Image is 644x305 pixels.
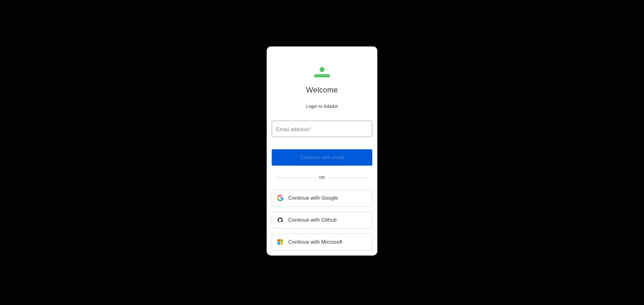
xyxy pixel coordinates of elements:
[272,149,372,165] span: Enter an email to continue
[306,86,338,94] h1: Welcome
[272,233,372,250] a: Continue with Microsoft
[288,215,337,224] span: Continue with Github
[284,64,360,113] div: Adadot
[288,237,342,246] span: Continue with Microsoft
[272,189,372,206] a: Continue with Google
[288,193,338,202] span: Continue with Google
[314,64,330,80] img: Adadot
[306,104,338,109] p: Login to Adadot
[272,211,372,228] a: Continue with Github
[319,175,325,180] span: Or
